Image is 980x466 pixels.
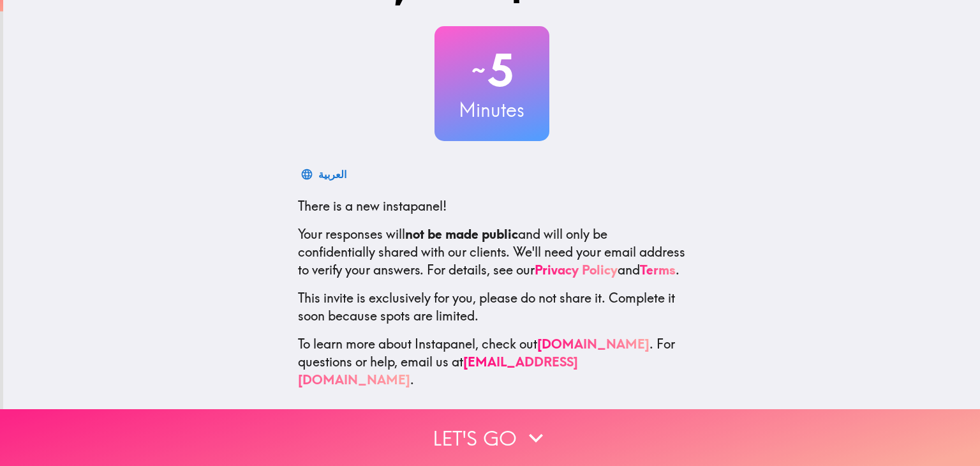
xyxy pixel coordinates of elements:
[318,165,346,183] div: العربية
[298,198,447,214] span: There is a new instapanel!
[470,51,487,89] span: ~
[537,336,650,352] a: [DOMAIN_NAME]
[640,262,676,278] a: Terms
[405,226,518,242] b: not be made public
[298,162,352,187] button: العربية
[298,289,686,325] p: This invite is exclusively for you, please do not share it. Complete it soon because spots are li...
[535,262,618,278] a: Privacy Policy
[434,96,549,123] h3: Minutes
[298,225,686,279] p: Your responses will and will only be confidentially shared with our clients. We'll need your emai...
[298,335,686,389] p: To learn more about Instapanel, check out . For questions or help, email us at .
[298,354,578,387] a: [EMAIL_ADDRESS][DOMAIN_NAME]
[434,44,549,96] h2: 5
